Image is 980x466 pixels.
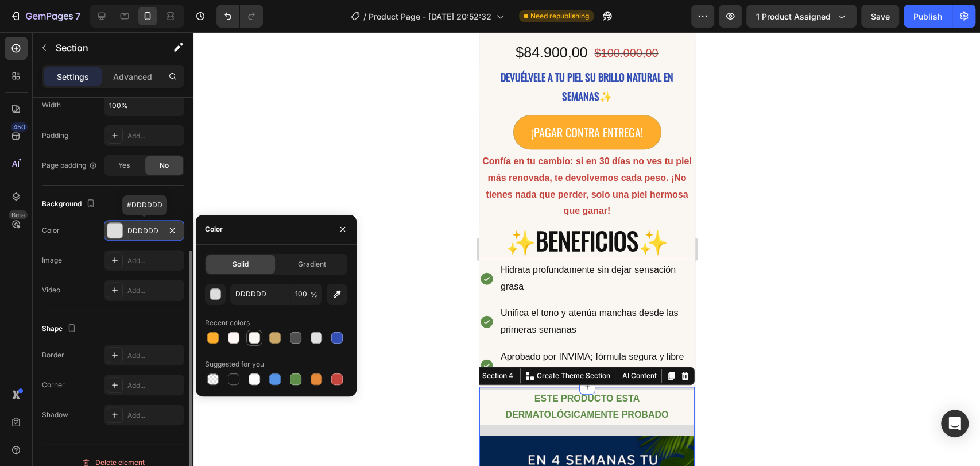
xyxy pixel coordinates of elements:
[369,10,491,22] span: Product Page - [DATE] 20:52:32
[363,10,366,22] span: /
[233,259,249,269] span: Solid
[11,122,28,132] div: 450
[57,71,89,83] p: Settings
[127,380,181,391] div: Add...
[42,350,64,360] div: Border
[42,410,68,420] div: Shadow
[104,95,184,115] input: Auto
[42,100,61,110] div: Width
[113,71,152,83] p: Advanced
[216,5,263,28] div: Undo/Redo
[127,351,181,361] div: Add...
[42,321,79,337] div: Shape
[127,286,181,296] div: Add...
[746,5,857,28] button: 1 product assigned
[42,225,60,236] div: Color
[56,41,150,55] p: Section
[127,226,161,236] div: DDDDDD
[5,5,86,28] button: 7
[311,290,317,300] span: %
[42,285,60,295] div: Video
[160,160,169,171] span: No
[205,224,223,234] div: Color
[871,11,890,21] span: Save
[205,359,264,369] div: Suggested for you
[298,259,326,269] span: Gradient
[42,160,98,171] div: Page padding
[42,197,98,212] div: Background
[205,318,250,328] div: Recent colors
[913,10,942,22] div: Publish
[127,410,181,421] div: Add...
[530,11,589,21] span: Need republishing
[75,9,80,23] p: 7
[42,380,65,390] div: Corner
[127,131,181,141] div: Add...
[127,256,181,266] div: Add...
[230,284,290,305] input: Eg: FFFFFF
[42,255,62,265] div: Image
[861,5,899,28] button: Save
[941,410,969,437] div: Open Intercom Messenger
[42,130,68,141] div: Padding
[118,160,130,171] span: Yes
[479,32,695,466] iframe: Design area
[904,5,952,28] button: Publish
[756,10,831,22] span: 1 product assigned
[9,210,28,219] div: Beta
